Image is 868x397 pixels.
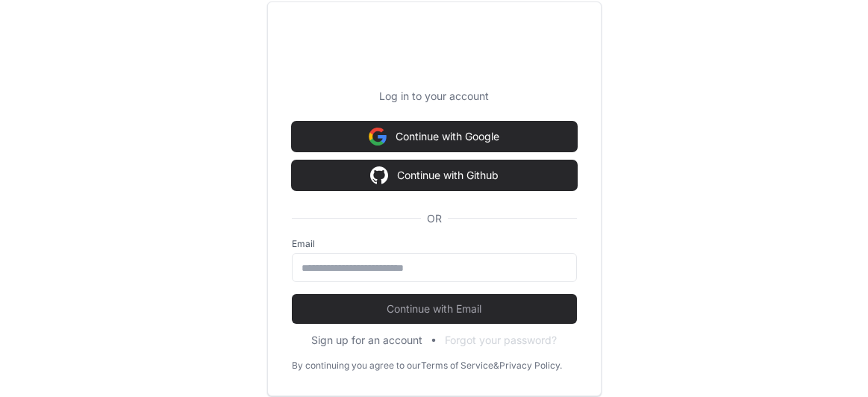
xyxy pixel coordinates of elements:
[292,301,577,316] span: Continue with Email
[370,160,388,190] img: Sign in with google
[311,333,422,348] button: Sign up for an account
[292,294,577,324] button: Continue with Email
[445,333,557,348] button: Forgot your password?
[421,360,493,372] a: Terms of Service
[499,360,562,372] a: Privacy Policy.
[421,211,448,226] span: OR
[292,122,577,151] button: Continue with Google
[292,160,577,190] button: Continue with Github
[292,238,577,250] label: Email
[292,89,577,104] p: Log in to your account
[493,360,499,372] div: &
[369,122,387,151] img: Sign in with google
[292,360,421,372] div: By continuing you agree to our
